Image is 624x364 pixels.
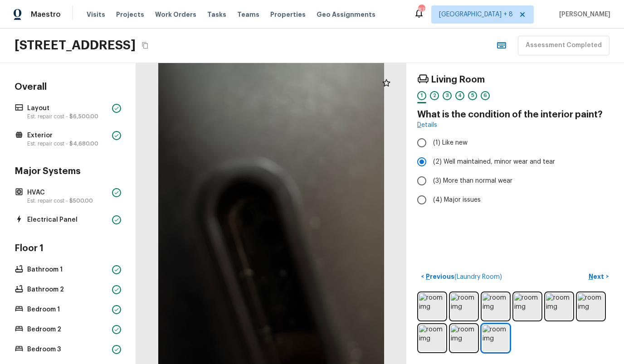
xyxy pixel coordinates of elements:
[27,197,108,204] p: Est. repair cost -
[27,265,108,274] p: Bathroom 1
[417,109,613,121] h4: What is the condition of the interior paint?
[69,141,98,146] span: $4,680.00
[31,10,61,19] span: Maestro
[483,325,509,351] img: room img
[139,39,151,51] button: Copy Address
[27,345,108,354] p: Bedroom 3
[27,188,108,197] p: HVAC
[417,91,426,100] div: 1
[483,293,509,320] img: room img
[13,165,123,179] h4: Major Systems
[27,305,108,314] p: Bedroom 1
[433,195,481,204] span: (4) Major issues
[546,293,572,320] img: room img
[589,272,606,281] p: Next
[584,269,613,284] button: Next>
[451,293,477,320] img: room img
[418,5,424,15] div: 87
[455,91,464,100] div: 4
[27,140,108,147] p: Est. repair cost -
[27,104,108,113] p: Layout
[27,131,108,140] p: Exterior
[419,293,445,320] img: room img
[87,10,105,19] span: Visits
[417,269,506,284] button: <Previous(Laundry Room)
[481,91,490,100] div: 6
[419,325,445,351] img: room img
[13,81,123,95] h4: Overall
[578,293,604,320] img: room img
[69,114,98,119] span: $6,500.00
[237,10,259,19] span: Teams
[451,325,477,351] img: room img
[556,10,610,19] span: [PERSON_NAME]
[317,10,375,19] span: Geo Assignments
[433,138,468,147] span: (1) Like new
[424,272,502,281] p: Previous
[69,198,93,204] span: $500.00
[430,91,439,100] div: 2
[433,157,555,166] span: (2) Well maintained, minor wear and tear
[454,274,502,280] span: ( Laundry Room )
[431,74,485,86] h4: Living Room
[439,10,513,19] span: [GEOGRAPHIC_DATA] + 8
[468,91,477,100] div: 5
[433,176,512,185] span: (3) More than normal wear
[27,113,108,120] p: Est. repair cost -
[155,10,196,19] span: Work Orders
[270,10,306,19] span: Properties
[417,121,437,130] a: Details
[27,325,108,334] p: Bedroom 2
[15,37,136,53] h2: [STREET_ADDRESS]
[207,11,226,18] span: Tasks
[443,91,452,100] div: 3
[27,215,108,224] p: Electrical Panel
[13,243,123,256] h4: Floor 1
[27,285,108,294] p: Bathroom 2
[514,293,541,320] img: room img
[116,10,144,19] span: Projects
